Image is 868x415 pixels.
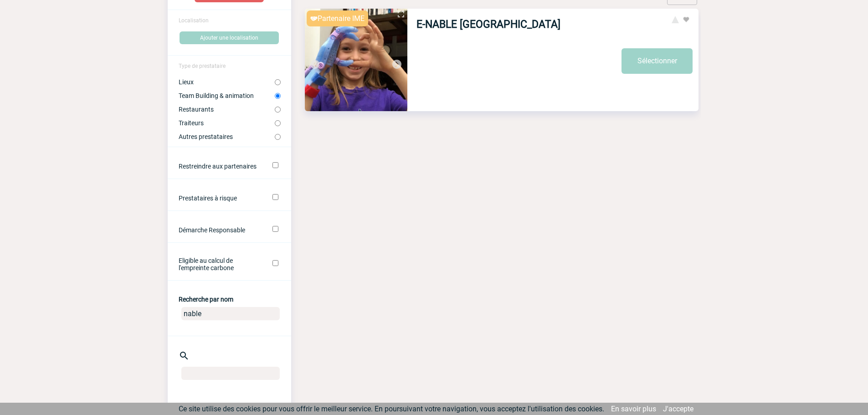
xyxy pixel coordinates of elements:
[272,260,278,266] input: Eligible au calcul de l'empreinte carbone
[310,16,318,21] img: partnaire IME
[611,405,656,413] a: En savoir plus
[179,226,260,234] label: Démarche Responsable
[179,63,226,69] span: Type de prestataire
[179,106,275,113] label: Restaurants
[272,226,278,232] input: Démarche Responsable
[179,119,275,127] label: Traiteurs
[416,18,560,31] a: E-NABLE [GEOGRAPHIC_DATA]
[672,16,679,23] span: Risque moyen
[179,405,604,413] span: Ce site utilise des cookies pour vous offrir le meilleur service. En poursuivant votre navigation...
[621,48,693,74] a: Sélectionner
[179,17,209,24] span: Localisation
[179,163,260,170] label: Restreindre aux partenaires
[305,9,407,111] img: 1.jpg
[179,296,233,303] label: Recherche par nom
[180,31,279,44] button: Ajouter une localisation
[179,92,275,99] label: Team Building & animation
[179,195,260,202] label: Prestataires à risque
[663,405,693,413] a: J'accepte
[179,257,260,272] label: Eligible au calcul de l'empreinte carbone
[683,16,690,23] img: Ajouter aux favoris
[307,10,368,26] div: Partenaire IME
[179,78,275,86] label: Lieux
[179,350,190,361] img: search-24-px.png
[179,133,275,140] label: Autres prestataires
